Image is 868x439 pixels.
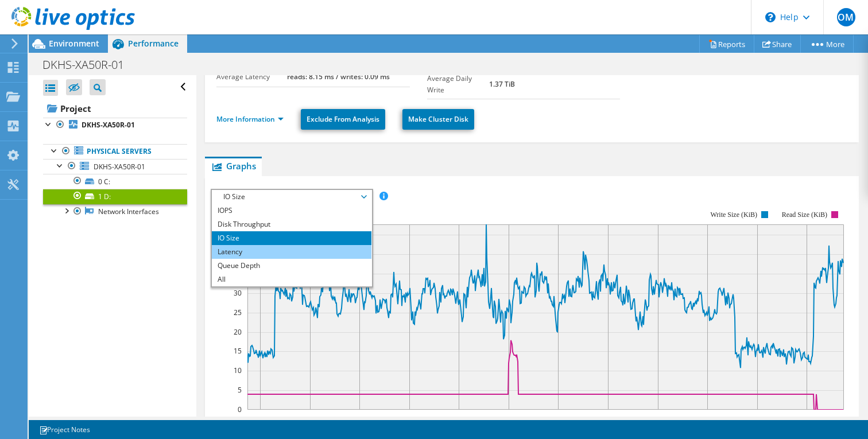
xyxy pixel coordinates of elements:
[212,217,371,231] li: Disk Throughput
[301,415,319,425] text: 16:00
[599,415,617,425] text: 04:00
[43,174,187,189] a: 0 C:
[49,38,99,49] span: Environment
[211,160,256,172] span: Graphs
[287,72,390,81] b: reads: 8.15 ms / writes: 0.09 ms
[212,273,371,286] li: All
[31,422,98,437] a: Project Notes
[238,385,242,395] text: 5
[427,73,490,96] label: Average Daily Write
[489,79,515,89] b: 1.37 TiB
[82,120,135,130] b: DKHS-XA50R-01
[699,35,754,53] a: Reports
[782,211,827,219] text: Read Size (KiB)
[128,38,179,49] span: Performance
[500,415,518,425] text: 00:00
[43,144,187,159] a: Physical Servers
[94,162,145,172] span: DKHS-XA50R-01
[234,288,242,298] text: 30
[699,415,716,425] text: 08:00
[402,109,474,130] a: Make Cluster Disk
[401,415,418,425] text: 20:00
[43,159,187,174] a: DKHS-XA50R-01
[234,346,242,356] text: 15
[234,308,242,317] text: 25
[216,71,287,83] label: Average Latency
[212,231,371,245] li: IO Size
[37,59,142,71] h1: DKHS-XA50R-01
[43,99,187,118] a: Project
[800,35,854,53] a: More
[43,189,187,204] a: 1 D:
[234,366,242,375] text: 10
[649,415,667,425] text: 06:00
[251,415,269,425] text: 14:00
[212,245,371,259] li: Latency
[711,211,758,219] text: Write Size (KiB)
[238,405,242,414] text: 0
[351,415,369,425] text: 18:00
[301,109,385,130] a: Exclude From Analysis
[798,415,816,425] text: 12:00
[450,415,468,425] text: 22:00
[216,114,284,124] a: More Information
[754,35,801,53] a: Share
[212,204,371,217] li: IOPS
[837,8,855,26] span: OM
[749,415,766,425] text: 10:00
[43,204,187,219] a: Network Interfaces
[212,259,371,273] li: Queue Depth
[765,12,776,22] svg: \n
[549,415,567,425] text: 02:00
[234,327,242,337] text: 20
[43,118,187,133] a: DKHS-XA50R-01
[218,190,365,204] span: IO Size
